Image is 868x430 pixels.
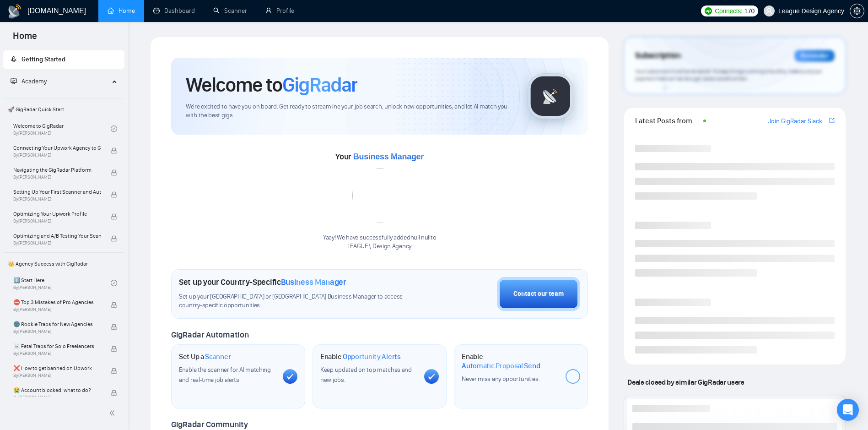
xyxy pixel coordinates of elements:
h1: Set Up a [179,352,231,361]
span: Setting Up Your First Scanner and Auto-Bidder [13,187,101,196]
button: setting [850,4,864,18]
span: Your [335,152,424,162]
span: Optimizing and A/B Testing Your Scanner for Better Results [13,231,101,240]
span: GigRadar [282,72,357,97]
span: lock [111,368,117,374]
li: Getting Started [3,50,124,69]
span: By [PERSON_NAME] [13,329,101,334]
span: lock [111,324,117,330]
span: lock [111,390,117,396]
span: GigRadar Community [171,419,248,430]
span: check-circle [111,125,117,132]
span: Keep updated on top matches and new jobs. [320,366,412,384]
span: 🚀 GigRadar Quick Start [4,100,124,119]
h1: Welcome to [186,72,357,97]
span: GigRadar Automation [171,330,248,340]
span: Business Manager [353,152,424,161]
span: lock [111,147,117,154]
span: lock [111,169,117,176]
span: By [PERSON_NAME] [13,395,101,400]
span: lock [111,235,117,242]
span: By [PERSON_NAME] [13,152,101,158]
div: Open Intercom Messenger [837,399,859,421]
h1: Enable [462,352,558,370]
a: 1️⃣ Start HereBy[PERSON_NAME] [13,273,111,293]
h1: Enable [320,352,401,361]
span: export [829,117,835,124]
a: userProfile [265,7,294,15]
a: dashboardDashboard [153,7,195,15]
p: LEAGUE \ Design Agency . [323,242,436,251]
span: Navigating the GigRadar Platform [13,165,101,174]
span: By [PERSON_NAME] [13,307,101,312]
span: Connects: [715,6,742,16]
span: Home [5,29,44,49]
span: Getting Started [22,55,65,63]
span: Enable the scanner for AI matching and real-time job alerts. [179,366,271,384]
h1: Set up your Country-Specific [179,277,346,287]
span: Academy [11,77,47,85]
span: Subscription [635,48,680,64]
span: We're excited to have you on board. Get ready to streamline your job search, unlock new opportuni... [186,103,513,120]
span: setting [850,7,864,15]
span: lock [111,213,117,220]
span: By [PERSON_NAME] [13,196,101,202]
span: By [PERSON_NAME] [13,174,101,180]
a: searchScanner [213,7,247,15]
span: By [PERSON_NAME] [13,218,101,224]
span: Opportunity Alerts [343,352,401,361]
span: Automatic Proposal Send [462,361,540,370]
span: By [PERSON_NAME] [13,351,101,356]
span: ☠️ Fatal Traps for Solo Freelancers [13,342,101,351]
a: setting [850,7,864,15]
span: Your subscription will be renewed. To keep things running smoothly, make sure your payment method... [635,68,822,82]
img: error [352,168,407,223]
span: lock [111,346,117,352]
span: 🌚 Rookie Traps for New Agencies [13,320,101,329]
span: check-circle [111,280,117,286]
span: fund-projection-screen [11,78,17,84]
span: ❌ How to get banned on Upwork [13,364,101,373]
img: upwork-logo.png [705,7,712,15]
span: 👑 Agency Success with GigRadar [4,255,124,273]
span: Connecting Your Upwork Agency to GigRadar [13,143,101,152]
button: Contact our team [497,277,580,311]
span: Set up your [GEOGRAPHIC_DATA] or [GEOGRAPHIC_DATA] Business Manager to access country-specific op... [179,293,420,310]
span: Never miss any opportunities. [462,375,539,383]
span: By [PERSON_NAME] [13,240,101,246]
span: Deals closed by similar GigRadar users [624,374,748,390]
span: user [766,8,772,14]
a: Welcome to GigRadarBy[PERSON_NAME] [13,119,111,139]
img: gigradar-logo.png [528,73,573,119]
span: rocket [11,56,17,62]
span: Business Manager [281,277,346,287]
span: Optimizing Your Upwork Profile [13,209,101,218]
span: Scanner [205,352,231,361]
span: 170 [744,6,755,16]
div: Reminder [794,50,835,62]
span: By [PERSON_NAME] [13,373,101,378]
span: lock [111,191,117,198]
a: homeHome [108,7,135,15]
div: Yaay! We have successfully added null null to [323,234,436,251]
span: Academy [22,77,47,85]
span: ⛔ Top 3 Mistakes of Pro Agencies [13,298,101,307]
span: 😭 Account blocked: what to do? [13,386,101,395]
img: logo [7,4,22,19]
span: lock [111,302,117,308]
a: Join GigRadar Slack Community [768,116,827,126]
div: Contact our team [513,289,564,299]
span: double-left [109,408,118,418]
span: Latest Posts from the GigRadar Community [635,115,700,126]
a: export [829,116,835,125]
